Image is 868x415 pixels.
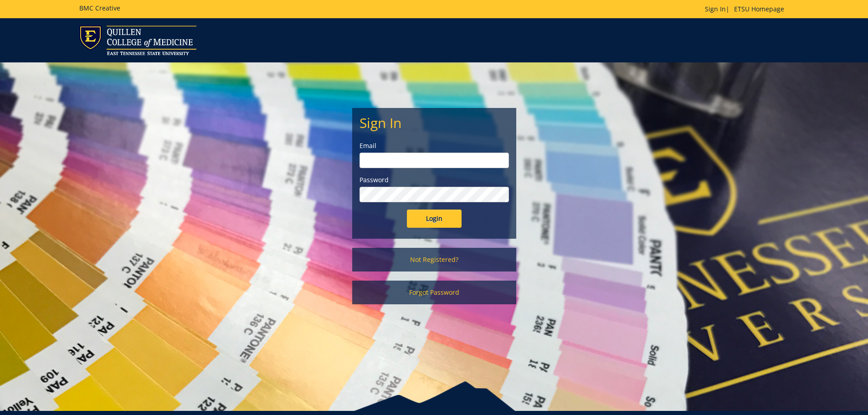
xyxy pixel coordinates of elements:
h5: BMC Creative [79,5,120,11]
h2: Sign In [360,115,509,130]
label: Email [360,141,509,150]
input: Login [407,210,462,228]
img: ETSU logo [79,26,196,55]
a: Forgot Password [352,281,516,304]
p: | [705,5,789,14]
a: Sign In [705,5,726,13]
label: Password [360,175,509,184]
a: Not Registered? [352,248,516,272]
a: ETSU Homepage [729,5,789,13]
